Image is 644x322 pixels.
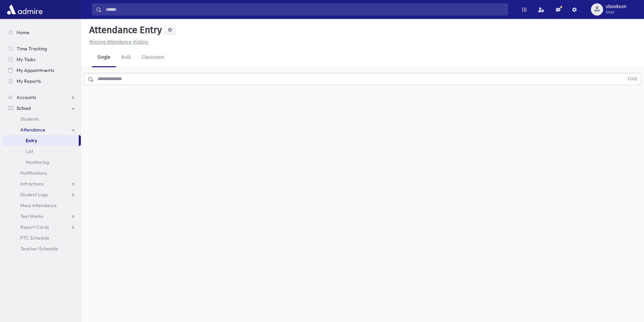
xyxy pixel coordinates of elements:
span: Students [20,116,39,122]
span: Time Tracking [17,46,47,52]
a: List [3,146,81,157]
a: Entry [3,135,79,146]
a: My Tasks [3,54,81,65]
a: School [3,103,81,114]
a: Infractions [3,178,81,189]
span: sbookson [606,4,626,9]
h5: Attendance Entry [87,24,162,36]
a: Classroom [136,48,170,67]
span: My Tasks [17,56,35,63]
a: Attendance [3,124,81,135]
span: Meal Attendance [20,202,57,208]
span: List [26,148,33,154]
span: Home [17,29,29,35]
a: Time Tracking [3,43,81,54]
span: PTC Schedule [20,235,49,241]
a: Single [92,48,116,67]
input: Search [102,3,508,16]
a: Teacher Schedule [3,243,81,254]
a: Home [3,27,81,38]
a: Missing Attendance History [87,39,148,45]
a: My Appointments [3,65,81,76]
a: Bulk [116,48,136,67]
img: AdmirePro [5,3,44,16]
a: Meal Attendance [3,200,81,211]
a: Student Logs [3,189,81,200]
u: Missing Attendance History [89,39,148,45]
span: Report Cards [20,224,49,230]
span: Entry [26,138,37,144]
a: Notifications [3,168,81,178]
span: Attendance [20,127,45,133]
a: Monitoring [3,157,81,168]
button: Find [624,73,641,85]
a: Test Marks [3,211,81,222]
span: Accounts [17,94,36,100]
a: PTC Schedule [3,232,81,243]
span: Teacher Schedule [20,246,58,252]
span: My Appointments [17,67,54,73]
a: Students [3,114,81,124]
span: Test Marks [20,213,43,219]
span: School [17,105,31,111]
a: My Reports [3,76,81,86]
span: Monitoring [26,159,49,165]
span: Infractions [20,181,44,187]
span: Student Logs [20,192,48,198]
span: User [606,9,626,15]
a: Report Cards [3,222,81,232]
span: Notifications [20,170,47,176]
span: My Reports [17,78,41,84]
a: Accounts [3,92,81,103]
